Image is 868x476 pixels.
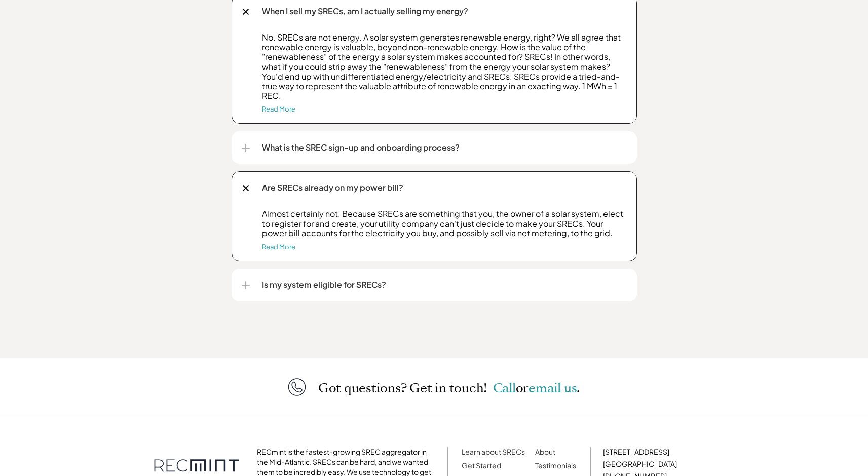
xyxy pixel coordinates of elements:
a: Read More [262,243,295,251]
a: About [535,447,555,456]
p: [STREET_ADDRESS] [603,447,722,457]
a: Learn about SRECs [462,447,525,456]
p: Almost certainly not. Because SRECs are something that you, the owner of a solar system, elect to... [262,209,627,238]
a: Get Started [462,461,501,470]
span: . [577,379,580,397]
p: Got questions? Get in touch! [318,381,580,395]
a: Read More [262,105,295,113]
p: What is the SREC sign-up and onboarding process? [262,141,627,154]
span: or [516,379,529,397]
p: No. SRECs are not energy. A solar system generates renewable energy, right? We all agree that ren... [262,32,627,100]
p: Is my system eligible for SRECs? [262,279,627,291]
a: email us [529,379,577,397]
a: Call [493,379,516,397]
a: Testimonials [535,461,576,470]
p: Are SRECs already on my power bill? [262,181,627,194]
p: When I sell my SRECs, am I actually selling my energy? [262,5,627,17]
p: [GEOGRAPHIC_DATA] [603,459,722,469]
